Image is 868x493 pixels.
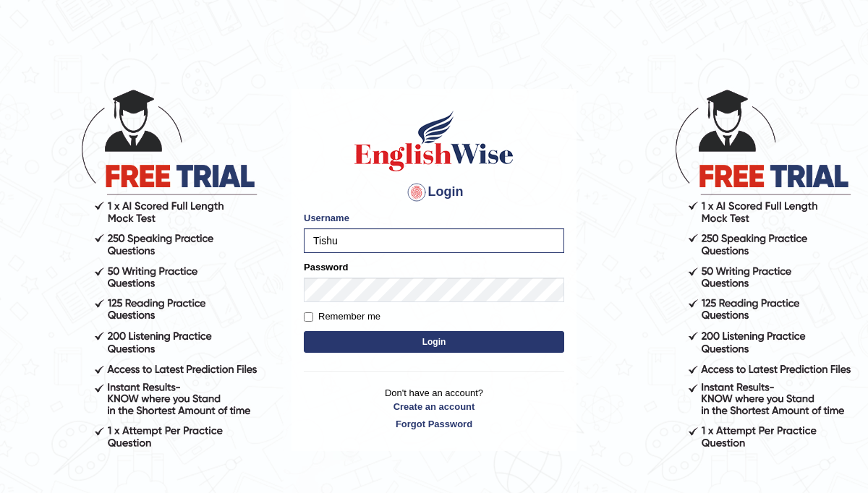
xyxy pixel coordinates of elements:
a: Forgot Password [304,417,564,431]
p: Don't have an account? [304,386,564,431]
a: Create an account [304,400,564,413]
button: Login [304,331,564,353]
h4: Login [304,181,564,204]
input: Remember me [304,312,313,322]
label: Password [304,260,348,274]
label: Remember me [304,309,380,324]
label: Username [304,211,349,225]
img: Logo of English Wise sign in for intelligent practice with AI [352,108,516,173]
